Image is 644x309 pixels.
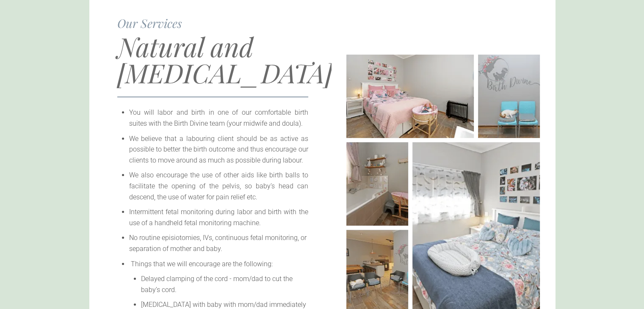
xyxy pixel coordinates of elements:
li: We also encourage the use of other aids like birth balls to facilitate the opening of the pelvis,... [129,170,308,202]
li: You will labor and birth in one of our comfortable birth suites with the Birth Divine team (your ... [129,107,308,129]
span: Our Services [117,15,182,31]
li: Intermittent fetal monitoring during labor and birth with the use of a handheld fetal monitoring ... [129,207,308,228]
li: No routine episiotomies, IVs, continuous fetal monitoring, or separation of mother and baby. [129,232,308,254]
li: Delayed clamping of the cord - mom/dad to cut the baby’s cord. [141,273,308,295]
li: We believe that a labouring client should be as active as possible to better the birth outcome an... [129,133,308,166]
h1: Natural and [MEDICAL_DATA] [117,33,308,86]
li: Things that we will encourage are the following: [129,259,308,270]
